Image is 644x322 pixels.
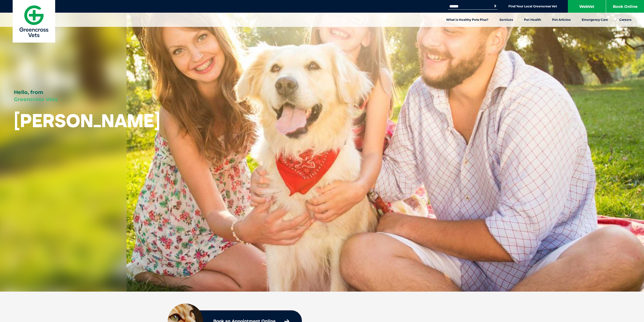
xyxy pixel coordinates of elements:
[14,96,58,102] span: Greencross Vets
[576,13,614,27] a: Emergency Care
[14,89,43,95] span: Hello, from
[508,4,557,8] a: Find Your Local Greencross Vet
[14,110,160,130] h1: [PERSON_NAME]
[547,13,576,27] a: Pet Articles
[493,4,498,9] button: Search
[614,13,637,27] a: Careers
[518,13,547,27] a: Pet Health
[441,13,494,27] a: What is Healthy Pets Plus?
[494,13,518,27] a: Services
